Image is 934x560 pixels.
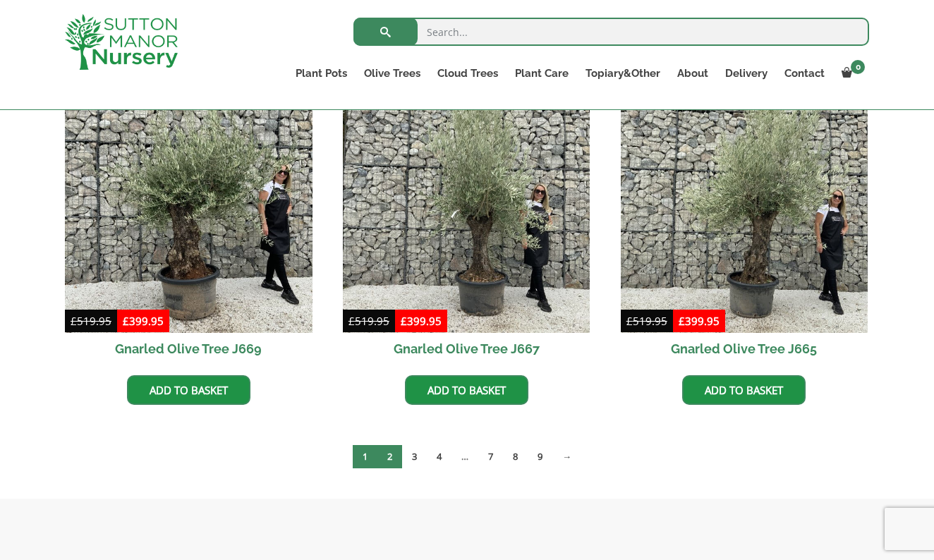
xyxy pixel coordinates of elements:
a: Page 3 [402,445,427,468]
img: Gnarled Olive Tree J667 [343,85,590,333]
a: Page 7 [478,445,503,468]
a: Topiary&Other [577,63,669,83]
span: … [451,445,478,468]
a: Plant Pots [287,63,356,83]
a: Page 4 [427,445,451,468]
span: £ [71,314,77,328]
span: 0 [851,60,865,74]
bdi: 399.95 [679,314,720,328]
a: Olive Trees [356,63,429,83]
h2: Gnarled Olive Tree J669 [65,333,313,365]
h2: Gnarled Olive Tree J667 [343,333,590,365]
a: Sale! Gnarled Olive Tree J667 [343,85,590,365]
span: Page 1 [353,445,377,468]
span: £ [626,314,633,328]
bdi: 519.95 [626,314,667,328]
input: Search... [353,18,869,46]
a: Contact [776,63,833,83]
img: logo [65,14,178,70]
h2: Gnarled Olive Tree J665 [621,333,868,365]
span: £ [348,314,355,328]
a: 0 [833,63,869,83]
a: Sale! Gnarled Olive Tree J669 [65,85,313,365]
a: Page 9 [528,445,552,468]
a: About [669,63,717,83]
span: £ [679,314,685,328]
bdi: 399.95 [401,314,442,328]
span: £ [401,314,407,328]
span: £ [123,314,129,328]
a: Plant Care [507,63,577,83]
bdi: 519.95 [348,314,389,328]
a: Page 2 [377,445,402,468]
img: Gnarled Olive Tree J669 [65,85,313,333]
a: Add to basket: “Gnarled Olive Tree J665” [682,375,806,405]
a: Sale! Gnarled Olive Tree J665 [621,85,868,365]
a: Cloud Trees [429,63,507,83]
a: Delivery [717,63,776,83]
bdi: 519.95 [71,314,111,328]
a: Add to basket: “Gnarled Olive Tree J669” [127,375,250,405]
a: Page 8 [503,445,528,468]
a: → [552,445,581,468]
nav: Product Pagination [65,444,869,474]
bdi: 399.95 [123,314,164,328]
a: Add to basket: “Gnarled Olive Tree J667” [405,375,528,405]
img: Gnarled Olive Tree J665 [621,85,868,333]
